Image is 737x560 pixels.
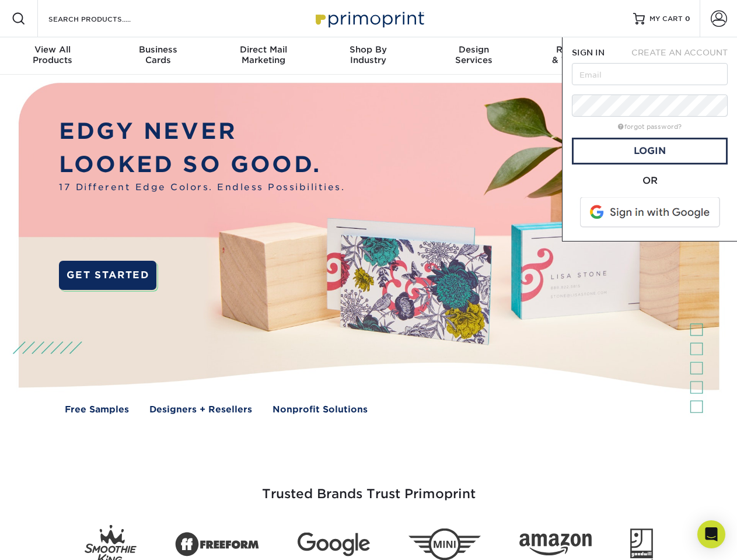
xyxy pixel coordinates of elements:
div: Marketing [211,44,316,65]
p: LOOKED SO GOOD. [59,148,345,181]
a: GET STARTED [59,261,156,290]
a: Shop ByIndustry [316,37,421,75]
a: forgot password? [618,123,682,131]
span: MY CART [649,14,683,24]
div: Open Intercom Messenger [697,520,725,548]
p: EDGY NEVER [59,115,345,148]
img: Primoprint [310,6,427,31]
div: Industry [316,44,421,65]
span: Business [105,44,210,55]
span: CREATE AN ACCOUNT [631,48,728,57]
span: Direct Mail [211,44,316,55]
img: Goodwill [630,528,653,560]
a: Resources& Templates [526,37,631,75]
a: Free Samples [65,403,129,416]
img: Google [298,533,370,556]
a: BusinessCards [105,37,210,75]
span: 17 Different Edge Colors. Endless Possibilities. [59,181,345,194]
div: & Templates [526,44,631,65]
a: Direct MailMarketing [211,37,316,75]
div: Services [421,44,526,65]
h3: Trusted Brands Trust Primoprint [27,459,710,516]
a: Designers + Resellers [149,403,252,416]
a: DesignServices [421,37,526,75]
a: Login [572,138,728,164]
span: Shop By [316,44,421,55]
a: Nonprofit Solutions [273,403,368,416]
span: Resources [526,44,631,55]
span: 0 [685,15,690,23]
img: Amazon [519,534,592,556]
div: Cards [105,44,210,65]
span: Design [421,44,526,55]
span: SIGN IN [572,48,605,57]
div: OR [572,174,728,188]
input: SEARCH PRODUCTS..... [47,12,161,26]
input: Email [572,63,728,85]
